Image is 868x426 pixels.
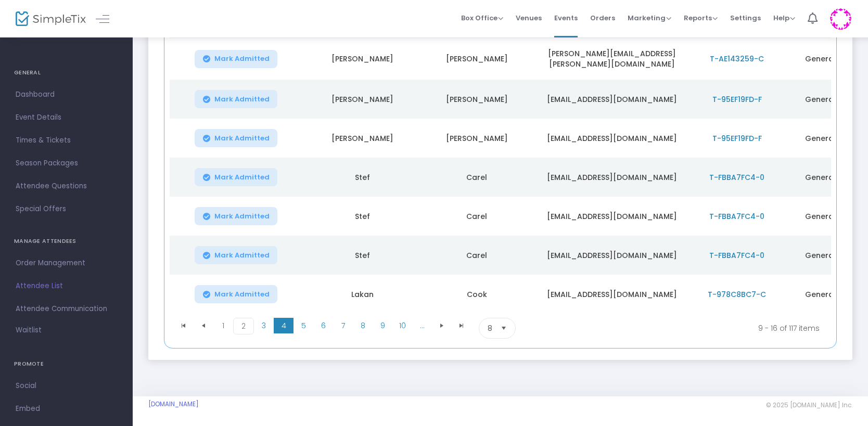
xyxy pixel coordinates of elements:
[213,318,233,333] span: Page 1
[16,202,117,216] span: Special Offers
[353,318,373,333] span: Page 8
[16,134,117,147] span: Times & Tickets
[457,321,466,330] span: Go to the last page
[214,212,270,221] span: Mark Admitted
[452,318,471,333] span: Go to the last page
[16,111,117,124] span: Event Details
[412,318,432,333] span: Page 11
[16,256,117,270] span: Order Management
[534,80,690,119] td: [EMAIL_ADDRESS][DOMAIN_NAME]
[712,94,762,105] span: T-95EF19FD-F
[709,250,764,261] span: T-FBBA7FC4-0
[214,55,270,63] span: Mark Admitted
[214,173,270,182] span: Mark Admitted
[195,129,278,147] button: Mark Admitted
[432,318,452,333] span: Go to the next page
[419,80,534,119] td: [PERSON_NAME]
[214,290,270,299] span: Mark Admitted
[554,5,578,31] span: Events
[195,207,278,225] button: Mark Admitted
[333,318,353,333] span: Page 7
[305,158,419,197] td: Stef
[628,13,671,23] span: Marketing
[516,5,542,31] span: Venues
[293,318,313,333] span: Page 5
[313,318,333,333] span: Page 6
[195,246,278,264] button: Mark Admitted
[195,90,278,108] button: Mark Admitted
[534,197,690,236] td: [EMAIL_ADDRESS][DOMAIN_NAME]
[16,302,117,316] span: Attendee Communication
[16,402,117,416] span: Embed
[709,211,764,222] span: T-FBBA7FC4-0
[16,325,42,335] span: Waitlist
[195,168,278,186] button: Mark Admitted
[619,318,820,339] kendo-pager-info: 9 - 16 of 117 items
[419,38,534,80] td: [PERSON_NAME]
[709,172,764,183] span: T-FBBA7FC4-0
[710,54,764,64] span: T-AE143259-C
[194,318,213,333] span: Go to the previous page
[534,236,690,275] td: [EMAIL_ADDRESS][DOMAIN_NAME]
[16,379,117,393] span: Social
[461,13,503,23] span: Box Office
[419,275,534,314] td: Cook
[195,285,278,303] button: Mark Admitted
[305,119,419,158] td: [PERSON_NAME]
[254,318,274,333] span: Page 3
[684,13,718,23] span: Reports
[14,231,119,252] h4: MANAGE ATTENDEES
[195,50,278,68] button: Mark Admitted
[233,318,254,334] span: Page 2
[496,318,511,338] button: Select
[590,5,615,31] span: Orders
[773,13,795,23] span: Help
[180,321,188,330] span: Go to the first page
[534,38,690,80] td: [PERSON_NAME][EMAIL_ADDRESS][PERSON_NAME][DOMAIN_NAME]
[766,401,852,409] span: © 2025 [DOMAIN_NAME] Inc.
[14,354,119,375] h4: PROMOTE
[712,133,762,144] span: T-95EF19FD-F
[16,157,117,170] span: Season Packages
[419,197,534,236] td: Carel
[14,62,119,83] h4: GENERAL
[16,179,117,193] span: Attendee Questions
[305,275,419,314] td: Lakan
[708,289,766,300] span: T-978C8BC7-C
[214,134,270,143] span: Mark Admitted
[174,318,194,333] span: Go to the first page
[305,38,419,80] td: [PERSON_NAME]
[305,197,419,236] td: Stef
[214,95,270,104] span: Mark Admitted
[148,400,199,408] a: [DOMAIN_NAME]
[274,318,293,333] span: Page 4
[373,318,392,333] span: Page 9
[214,251,270,260] span: Mark Admitted
[438,321,446,330] span: Go to the next page
[16,88,117,101] span: Dashboard
[730,5,761,31] span: Settings
[199,321,208,330] span: Go to the previous page
[534,275,690,314] td: [EMAIL_ADDRESS][DOMAIN_NAME]
[305,236,419,275] td: Stef
[534,119,690,158] td: [EMAIL_ADDRESS][DOMAIN_NAME]
[305,80,419,119] td: [PERSON_NAME]
[392,318,412,333] span: Page 10
[419,158,534,197] td: Carel
[534,158,690,197] td: [EMAIL_ADDRESS][DOMAIN_NAME]
[488,323,492,333] span: 8
[16,279,117,293] span: Attendee List
[419,236,534,275] td: Carel
[419,119,534,158] td: [PERSON_NAME]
